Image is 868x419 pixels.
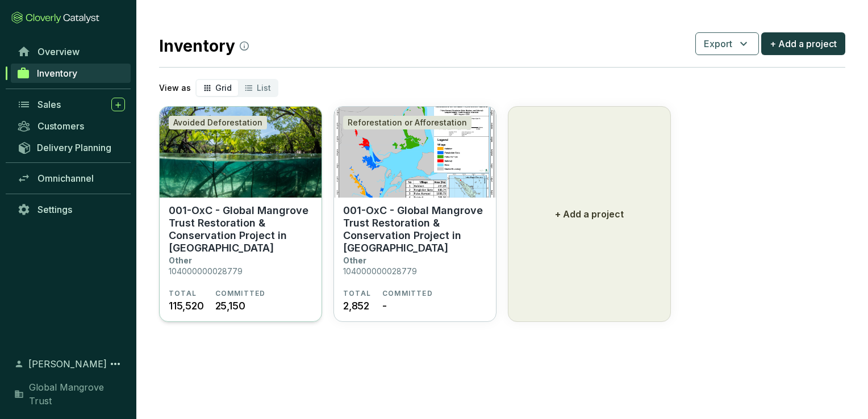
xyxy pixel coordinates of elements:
[37,142,111,153] span: Delivery Planning
[37,46,80,57] span: Overview
[37,99,61,110] span: Sales
[169,204,312,254] p: 001-OxC - Global Mangrove Trust Restoration & Conservation Project in [GEOGRAPHIC_DATA]
[215,298,245,313] span: 25,150
[169,116,267,129] div: Avoided Deforestation
[333,106,496,322] a: 001-OxC - Global Mangrove Trust Restoration & Conservation Project in North SumatraReforestation ...
[169,298,204,313] span: 115,520
[195,79,278,97] div: segmented control
[37,68,77,79] span: Inventory
[343,266,417,276] p: 104000000028779
[215,83,232,93] span: Grid
[37,120,84,132] span: Customers
[28,357,107,371] span: [PERSON_NAME]
[695,32,759,55] button: Export
[770,37,837,51] span: + Add a project
[37,173,94,184] span: Omnichannel
[29,380,125,408] span: Global Mangrove Trust
[382,298,387,313] span: -
[159,82,191,94] p: View as
[508,106,671,322] button: + Add a project
[11,138,131,157] a: Delivery Planning
[11,95,131,114] a: Sales
[343,298,369,313] span: 2,852
[555,207,624,221] p: + Add a project
[11,64,131,83] a: Inventory
[343,116,471,129] div: Reforestation or Afforestation
[343,255,366,265] p: Other
[11,116,131,136] a: Customers
[334,107,496,198] img: 001-OxC - Global Mangrove Trust Restoration & Conservation Project in North Sumatra
[169,255,192,265] p: Other
[704,37,732,51] span: Export
[159,106,322,322] a: 001-OxC - Global Mangrove Trust Restoration & Conservation Project in North SumatraAvoided Defore...
[343,289,371,298] span: TOTAL
[257,83,271,93] span: List
[382,289,433,298] span: COMMITTED
[11,169,131,188] a: Omnichannel
[160,107,322,198] img: 001-OxC - Global Mangrove Trust Restoration & Conservation Project in North Sumatra
[11,200,131,219] a: Settings
[169,289,197,298] span: TOTAL
[37,204,72,215] span: Settings
[11,42,131,61] a: Overview
[215,289,266,298] span: COMMITTED
[343,204,487,254] p: 001-OxC - Global Mangrove Trust Restoration & Conservation Project in [GEOGRAPHIC_DATA]
[159,34,249,58] h2: Inventory
[761,32,845,55] button: + Add a project
[169,266,243,276] p: 104000000028779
